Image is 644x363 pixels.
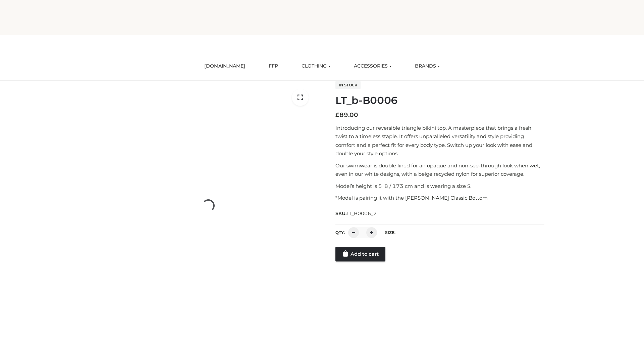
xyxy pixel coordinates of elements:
span: £ [335,111,339,119]
p: Introducing our reversible triangle bikini top. A masterpiece that brings a fresh twist to a time... [335,124,544,158]
a: BRANDS [410,59,445,74]
a: CLOTHING [297,59,335,74]
span: In stock [335,81,361,89]
p: Our swimwear is double lined for an opaque and non-see-through look when wet, even in our white d... [335,161,544,178]
a: [DOMAIN_NAME] [199,59,250,74]
a: Add to cart [335,247,385,261]
label: QTY: [335,230,345,235]
bdi: 89.00 [335,111,358,119]
a: ACCESSORIES [349,59,396,74]
label: Size: [385,230,395,235]
span: LT_B0006_2 [346,210,377,216]
a: FFP [264,59,283,74]
p: *Model is pairing it with the [PERSON_NAME] Classic Bottom [335,194,544,202]
p: Model’s height is 5 ‘8 / 173 cm and is wearing a size S. [335,182,544,191]
span: SKU: [335,209,377,217]
h1: LT_b-B0006 [335,94,544,107]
